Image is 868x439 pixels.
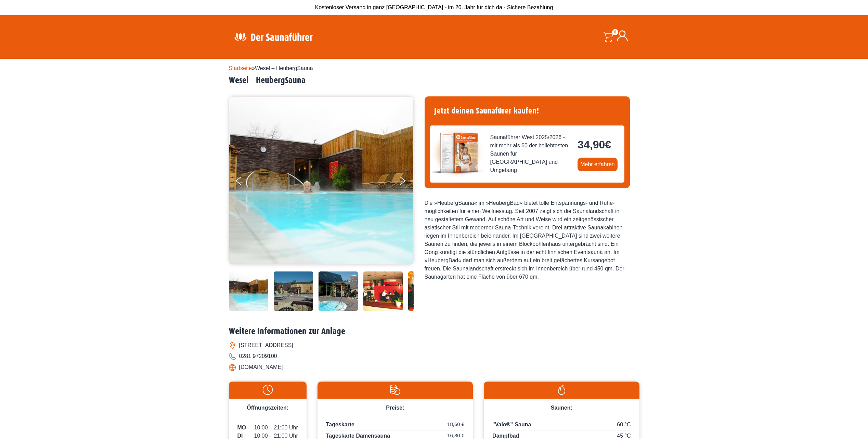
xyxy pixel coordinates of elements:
span: Dampfbad [492,433,519,439]
span: Wesel – HeubergSauna [255,65,313,71]
span: Öffnungszeiten: [247,405,288,411]
p: Tageskarte [326,421,464,430]
span: MO [237,424,246,432]
div: Die »HeubergSauna« im »HeubergBad« bietet tolle Entspannungs- und Ruhe- möglichkeiten für einen W... [425,199,630,281]
li: [DOMAIN_NAME] [229,362,639,373]
span: Preise: [386,405,404,411]
span: Saunaführer West 2025/2026 - mit mehr als 60 der beliebtesten Saunen für [GEOGRAPHIC_DATA] und Um... [490,133,572,174]
img: der-saunafuehrer-2025-west.jpg [430,125,485,180]
h2: Wesel – HeubergSauna [229,75,639,86]
a: Mehr erfahren [578,158,618,171]
span: 10:00 – 21:00 Uhr [254,424,298,432]
img: Preise-weiss.svg [321,385,469,395]
span: Kostenloser Versand in ganz [GEOGRAPHIC_DATA] - im 20. Jahr für dich da - Sichere Bezahlung [315,4,553,10]
bdi: 34,90 [578,138,611,151]
span: "Valo®"-Sauna [492,422,531,427]
span: 60 °C [617,421,631,429]
li: [STREET_ADDRESS] [229,340,639,351]
span: » [229,65,313,71]
button: Previous [236,174,253,191]
span: € [605,138,611,151]
span: 0 [612,29,618,35]
h2: Weitere Informationen zur Anlage [229,326,639,337]
h4: Jetzt deinen Saunafürer kaufen! [430,102,624,120]
button: Next [399,174,416,191]
img: Uhr-weiss.svg [232,385,303,395]
a: Startseite [229,65,252,71]
span: Saunen: [551,405,572,411]
span: 18,60 € [447,421,464,428]
img: Flamme-weiss.svg [487,385,636,395]
li: 0281 97209100 [229,351,639,362]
